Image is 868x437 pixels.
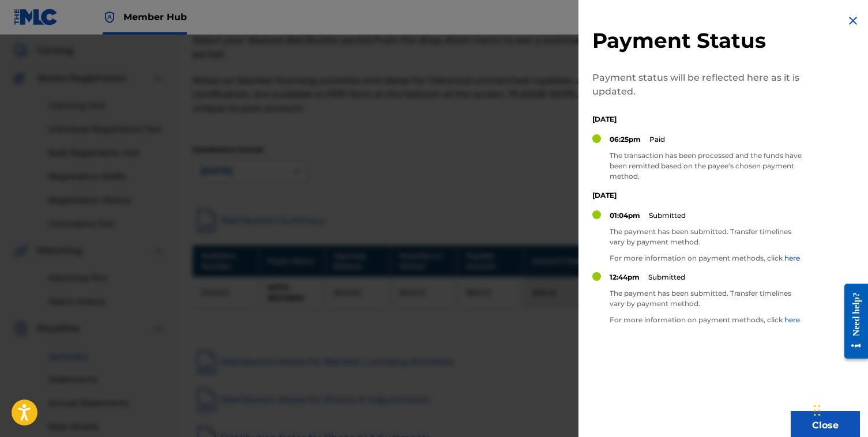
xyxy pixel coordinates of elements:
[14,9,58,25] img: MLC Logo
[784,254,800,262] a: here
[810,382,868,437] iframe: Chat Widget
[784,315,800,324] a: here
[592,190,806,201] p: [DATE]
[649,210,686,221] p: Submitted
[610,315,806,325] p: For more information on payment methods, click
[836,275,868,368] iframe: Resource Center
[610,272,640,282] p: 12:44pm
[610,253,806,263] p: For more information on payment methods, click
[592,71,806,99] p: Payment status will be reflected here as it is updated.
[610,150,806,182] p: The transaction has been processed and the funds have been remitted based on the payee's chosen p...
[648,272,685,282] p: Submitted
[649,134,665,145] p: Paid
[592,114,806,125] p: [DATE]
[592,28,806,54] h2: Payment Status
[610,210,640,221] p: 01:04pm
[103,10,117,24] img: Top Rightsholder
[610,134,641,145] p: 06:25pm
[610,288,806,309] p: The payment has been submitted. Transfer timelines vary by payment method.
[123,10,187,24] span: Member Hub
[610,227,806,247] p: The payment has been submitted. Transfer timelines vary by payment method.
[814,393,821,428] div: Drag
